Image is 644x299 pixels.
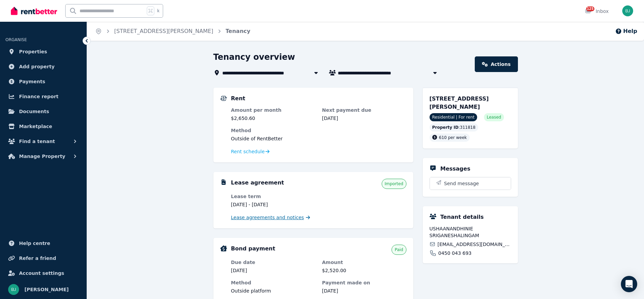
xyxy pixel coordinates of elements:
[231,245,275,253] h5: Bond payment
[322,287,406,294] dd: [DATE]
[8,284,19,295] img: Bom Jin
[622,5,633,16] img: Bom Jin
[19,48,47,56] span: Properties
[231,279,315,286] dt: Method
[231,94,245,103] h5: Rent
[615,27,637,35] button: Help
[231,148,265,155] span: Rent schedule
[5,60,81,73] a: Add property
[5,105,81,118] a: Documents
[586,6,594,11] span: 125
[231,127,406,134] dt: Method
[114,28,213,34] a: [STREET_ADDRESS][PERSON_NAME]
[19,107,49,116] span: Documents
[5,120,81,133] a: Marketplace
[19,239,50,247] span: Help centre
[231,214,310,221] a: Lease agreements and notices
[19,77,45,86] span: Payments
[231,115,315,122] dd: $2,650.60
[5,149,81,163] button: Manage Property
[5,266,81,280] a: Account settings
[231,259,315,266] dt: Due date
[430,113,477,121] span: Residential | For rent
[220,96,227,101] img: Rental Payments
[213,52,295,63] h1: Tenancy overview
[430,225,511,239] span: USHAANANDHINIE SRIGANESHALINGAM
[385,181,403,187] span: Imported
[220,245,227,251] img: Bond Details
[19,63,55,71] span: Add property
[231,135,406,142] dd: Outside of RentBetter
[322,279,406,286] dt: Payment made on
[231,201,315,208] dd: [DATE] - [DATE]
[438,250,472,257] span: 0450 043 693
[5,75,81,88] a: Payments
[5,251,81,265] a: Refer a friend
[395,247,403,252] span: Paid
[87,22,259,41] nav: Breadcrumb
[487,115,501,120] span: Leased
[19,254,56,262] span: Refer a friend
[437,241,511,248] span: [EMAIL_ADDRESS][DOMAIN_NAME]
[24,285,69,294] span: [PERSON_NAME]
[231,179,284,187] h5: Lease agreement
[231,287,315,294] dd: Outside platform
[19,137,55,145] span: Find a tenant
[440,213,484,221] h5: Tenant details
[231,214,304,221] span: Lease agreements and notices
[226,28,250,34] a: Tenancy
[11,6,57,16] img: RentBetter
[430,95,489,110] span: [STREET_ADDRESS][PERSON_NAME]
[621,276,637,292] div: Open Intercom Messenger
[231,148,270,155] a: Rent schedule
[475,56,518,72] a: Actions
[440,165,470,173] h5: Messages
[5,90,81,103] a: Finance report
[5,236,81,250] a: Help centre
[322,107,406,113] dt: Next payment due
[231,267,315,274] dd: [DATE]
[157,8,159,14] span: k
[322,267,406,274] dd: $2,520.00
[322,259,406,266] dt: Amount
[231,193,315,200] dt: Lease term
[5,135,81,148] button: Find a tenant
[19,92,58,101] span: Finance report
[19,269,64,277] span: Account settings
[430,177,511,190] button: Send message
[19,152,65,160] span: Manage Property
[19,122,52,130] span: Marketplace
[231,107,315,113] dt: Amount per month
[444,180,479,187] span: Send message
[439,135,467,140] span: 610 per week
[322,115,406,122] dd: [DATE]
[5,37,27,42] span: ORGANISE
[432,125,459,130] span: Property ID
[5,45,81,58] a: Properties
[585,8,609,15] div: Inbox
[430,123,478,131] div: : 311818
